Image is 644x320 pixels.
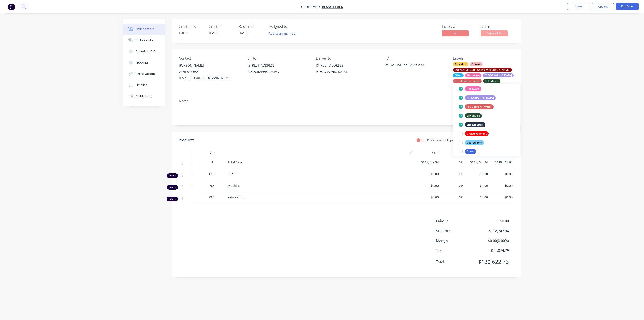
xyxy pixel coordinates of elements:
span: $0.00 [418,183,439,188]
span: Order #193 - [301,5,322,9]
div: Labour [167,173,178,178]
img: Factory [8,3,15,10]
button: Tracking [123,57,165,68]
span: Machine [228,183,241,188]
button: Add team member [266,30,299,37]
div: [GEOGRAPHIC_DATA], [316,69,377,75]
span: [DATE] [239,31,249,35]
span: $0.00 [491,172,513,176]
div: Chase Payment [465,131,489,136]
button: Chase Payment [457,131,490,137]
button: Deposit Paid [481,30,508,37]
span: 0% [442,172,463,176]
span: $0.00 [491,195,513,200]
div: Markup [441,148,465,157]
div: Created [209,24,233,29]
span: 9.5 [210,183,215,188]
div: PO [384,56,446,60]
div: 0455 547 633 [179,69,240,75]
div: [GEOGRAPHIC_DATA] [465,95,496,100]
button: Timeline [123,79,165,91]
button: Collaborate [123,35,165,46]
span: [DATE] [209,31,219,35]
button: Order details [123,24,165,35]
span: Labour [436,218,476,224]
span: $11,874.79 [476,248,509,253]
span: 0% [442,183,463,188]
div: Cost [416,148,441,157]
button: Curve [457,148,478,155]
span: $118,747.94 [418,160,439,165]
div: Hardware [465,73,481,77]
button: Edit Order [616,3,639,10]
span: $0.00 [418,195,439,200]
div: [GEOGRAPHIC_DATA] [483,73,514,77]
button: Linked Orders [123,68,165,79]
div: [STREET_ADDRESS] [316,62,377,69]
div: Tracking [136,61,148,65]
div: Hardware [465,86,481,91]
div: Labour [167,197,178,201]
span: $0.00 [491,183,513,188]
div: Required [239,24,263,29]
div: Profitability [136,94,152,98]
span: Tax [436,248,476,253]
span: Margin [436,238,476,243]
span: Total Sale [228,160,242,164]
button: [GEOGRAPHIC_DATA] [457,95,497,101]
span: 0% [442,160,463,165]
div: Labour [167,185,178,190]
div: Order details [136,27,155,31]
div: Checklists 0/0 [136,49,155,54]
div: Labels [453,56,514,60]
div: Pre Delivery Invoice [453,79,482,83]
div: [EMAIL_ADDRESS][DOMAIN_NAME] [179,75,240,81]
div: [STREET_ADDRESS][GEOGRAPHIC_DATA], [316,62,377,77]
button: Options [592,3,614,10]
span: $0.00 [467,195,488,200]
div: Timeline [136,83,147,87]
span: 12.75 [208,172,216,176]
div: Glass [453,73,464,77]
button: Close [567,3,589,10]
span: 0% [442,195,463,200]
div: [STREET_ADDRESS][GEOGRAPHIC_DATA], [247,62,309,77]
span: $0.00 [467,183,488,188]
span: $0.00 [418,172,439,176]
div: Status [481,24,514,29]
div: Products [179,137,195,143]
button: Add team member [269,30,299,37]
div: Job [382,148,416,157]
button: Checklists 0/0 [123,46,165,57]
div: [STREET_ADDRESS] [247,62,309,69]
span: $0.00 [467,172,488,176]
div: Pre Delivery Invoice [465,104,494,109]
div: Q5292 - [STREET_ADDRESS] [384,62,440,69]
span: 22.25 [208,195,216,200]
div: Scheduled [465,113,482,118]
span: $118,747.94 [476,228,509,234]
div: Scheduled [483,79,500,83]
div: Centor [470,62,483,66]
span: $118,747.94 [467,160,488,165]
button: Site Measure [457,122,487,128]
label: Display actual quantities [427,138,464,142]
div: Contact [179,56,240,60]
div: Bill to [247,56,309,60]
div: Austview [453,62,468,66]
div: Assigned to [269,24,314,29]
button: Costed Bom [457,140,486,146]
div: Liarne [179,30,203,35]
div: Notes [179,99,514,103]
div: DO NOT ORDER - Speak to [PERSON_NAME] [453,68,512,72]
button: Hardware [457,86,483,92]
a: Blanc Black [322,5,343,9]
div: Curve [465,149,476,154]
div: Deliver to [316,56,377,60]
span: 1 [212,160,213,165]
span: $118,747.94 [491,160,513,165]
span: Fabrication [228,195,244,199]
div: Qty [199,148,226,157]
div: Site Measure [465,122,485,127]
